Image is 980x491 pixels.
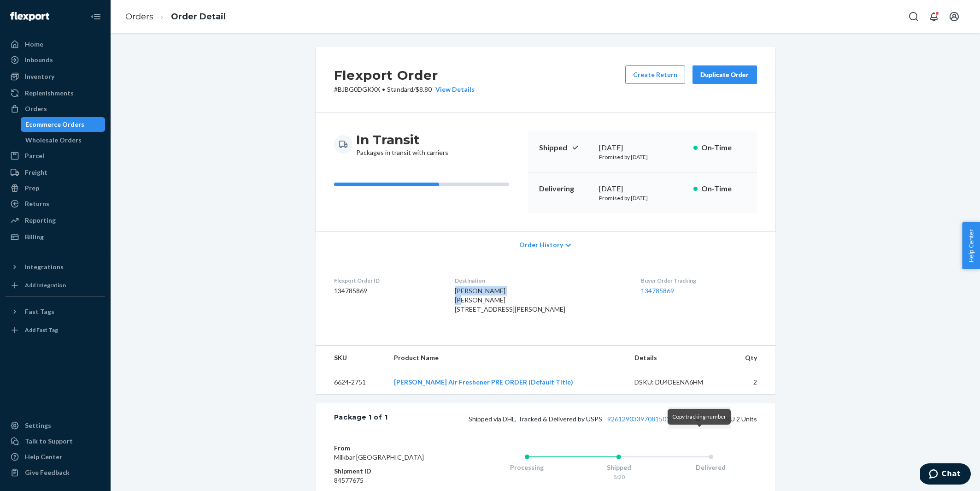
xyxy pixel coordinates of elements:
div: Parcel [25,151,44,160]
a: Prep [6,181,105,195]
div: [DATE] [599,183,686,194]
div: Billing [25,232,44,242]
a: Ecommerce Orders [21,117,106,132]
div: 1 SKU 2 Units [387,413,757,425]
a: Wholesale Orders [21,133,106,148]
button: Open account menu [945,7,963,26]
span: Milkbar [GEOGRAPHIC_DATA] [334,453,424,461]
div: Wholesale Orders [25,136,82,145]
td: 2 [728,370,775,395]
div: Freight [25,168,47,177]
span: Standard [387,85,413,93]
th: Product Name [387,346,627,370]
div: Returns [25,199,49,208]
a: Settings [6,418,105,433]
div: Talk to Support [25,437,73,446]
div: Orders [25,104,47,113]
div: Add Fast Tag [25,326,58,334]
a: Freight [6,165,105,180]
dt: Flexport Order ID [334,277,440,284]
a: Reporting [6,213,105,228]
div: Settings [25,421,51,430]
p: Delivering [539,183,592,194]
div: DSKU: DU4DEENA6HM [634,378,721,387]
a: Add Fast Tag [6,323,105,337]
div: Inbounds [25,55,53,65]
div: Package 1 of 1 [334,413,388,425]
a: Orders [6,101,105,116]
span: Order History [519,240,563,249]
div: Packages in transit with carriers [356,131,448,157]
a: Order Detail [171,12,226,22]
a: 134785869 [641,287,674,295]
a: Orders [125,12,153,22]
button: Give Feedback [6,465,105,480]
a: [PERSON_NAME] Air Freshener PRE ORDER (Default Title) [394,378,573,386]
p: On-Time [701,142,746,153]
span: Shipped via DHL, Tracked & Delivered by USPS [469,415,704,423]
dd: 134785869 [334,286,440,296]
dd: 84577675 [334,476,444,485]
button: Help Center [962,222,980,269]
button: Fast Tags [6,304,105,319]
ol: breadcrumbs [118,3,233,30]
div: Reporting [25,216,56,225]
div: Duplicate Order [700,70,749,79]
span: Copy tracking number [672,413,726,420]
button: Create Return [625,65,685,84]
div: Help Center [25,452,62,461]
iframe: Opens a widget where you can chat to one of our agents [920,463,971,486]
h3: In Transit [356,131,448,148]
a: Home [6,37,105,52]
div: Prep [25,183,39,193]
div: Replenishments [25,89,74,98]
div: [DATE] [599,142,686,153]
a: Billing [6,230,105,244]
div: 8/20 [573,473,665,481]
button: Talk to Support [6,434,105,449]
a: Inventory [6,69,105,84]
div: Inventory [25,72,54,81]
p: Promised by [DATE] [599,153,686,161]
img: Flexport logo [10,12,49,21]
div: Processing [481,463,573,472]
a: Add Integration [6,278,105,293]
a: Parcel [6,148,105,163]
dt: From [334,444,444,453]
a: Replenishments [6,86,105,101]
td: 6624-2751 [316,370,387,395]
div: Integrations [25,262,64,272]
span: [PERSON_NAME] [PERSON_NAME] [STREET_ADDRESS][PERSON_NAME] [455,287,565,313]
div: Give Feedback [25,468,70,477]
button: Open Search Box [904,7,923,26]
button: Close Navigation [87,7,105,26]
p: On-Time [701,183,746,194]
th: SKU [316,346,387,370]
dt: Buyer Order Tracking [641,277,757,284]
th: Details [627,346,728,370]
button: View Details [432,85,475,94]
button: Open notifications [925,7,943,26]
div: Fast Tags [25,307,54,316]
div: Delivered [665,463,757,472]
div: Add Integration [25,281,66,289]
a: Returns [6,196,105,211]
dt: Shipment ID [334,467,444,476]
a: 9261290339708150157235 [607,415,688,423]
a: Help Center [6,450,105,464]
div: Ecommerce Orders [25,120,84,129]
div: Shipped [573,463,665,472]
p: Shipped [539,142,592,153]
p: Promised by [DATE] [599,194,686,202]
a: Inbounds [6,53,105,67]
span: • [382,85,385,93]
button: Integrations [6,260,105,274]
h2: Flexport Order [334,65,475,85]
button: Duplicate Order [692,65,757,84]
th: Qty [728,346,775,370]
p: # BJBG0DGKXX / $8.80 [334,85,475,94]
div: Home [25,40,43,49]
